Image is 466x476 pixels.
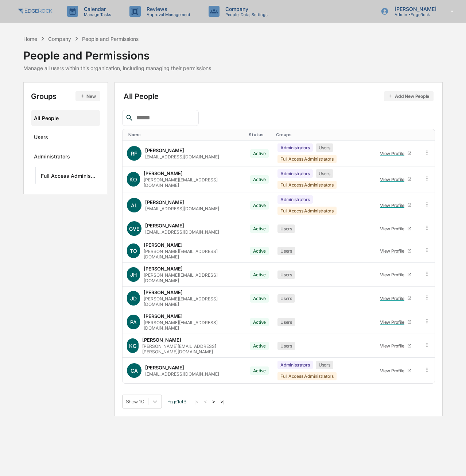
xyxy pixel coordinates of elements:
[250,201,269,210] div: Active
[316,361,333,369] div: Users
[130,272,137,278] span: JH
[277,372,337,380] div: Full Access Administrators
[218,399,227,405] button: >|
[129,343,136,349] span: KG
[141,12,194,17] p: Approval Management
[23,65,211,71] div: Manage all users within this organization, including managing their permissions
[377,365,415,376] a: View Profile
[130,295,137,302] span: JD
[276,132,369,137] div: Toggle SortBy
[380,272,407,277] div: View Profile
[75,91,100,101] button: New
[145,206,219,211] div: [EMAIL_ADDRESS][DOMAIN_NAME]
[144,296,241,307] div: [PERSON_NAME][EMAIL_ADDRESS][DOMAIN_NAME]
[82,36,139,42] div: People and Permissions
[144,313,183,319] div: [PERSON_NAME]
[377,223,415,234] a: View Profile
[277,155,337,163] div: Full Access Administrators
[377,293,415,304] a: View Profile
[377,340,415,352] a: View Profile
[277,270,295,279] div: Users
[23,43,211,62] div: People and Permissions
[380,296,407,301] div: View Profile
[145,223,184,229] div: [PERSON_NAME]
[144,242,183,248] div: [PERSON_NAME]
[380,343,407,349] div: View Profile
[249,132,271,137] div: Toggle SortBy
[250,318,269,326] div: Active
[250,366,269,375] div: Active
[141,6,194,12] p: Reviews
[250,342,269,350] div: Active
[380,151,407,156] div: View Profile
[250,175,269,184] div: Active
[41,173,97,181] div: Full Access Administrators
[144,289,183,295] div: [PERSON_NAME]
[250,247,269,255] div: Active
[167,399,187,404] span: Page 1 of 3
[144,170,183,176] div: [PERSON_NAME]
[277,169,313,178] div: Administrators
[128,132,243,137] div: Toggle SortBy
[277,247,295,255] div: Users
[277,181,337,189] div: Full Access Administrators
[277,195,313,204] div: Administrators
[277,342,295,350] div: Users
[316,169,333,178] div: Users
[380,248,407,254] div: View Profile
[18,7,53,16] img: logo
[250,294,269,303] div: Active
[144,320,241,331] div: [PERSON_NAME][EMAIL_ADDRESS][DOMAIN_NAME]
[380,177,407,182] div: View Profile
[142,337,181,343] div: [PERSON_NAME]
[144,177,241,188] div: [PERSON_NAME][EMAIL_ADDRESS][DOMAIN_NAME]
[277,294,295,303] div: Users
[220,6,271,12] p: Company
[380,203,407,208] div: View Profile
[443,452,462,472] iframe: Open customer support
[277,361,313,369] div: Administrators
[210,399,217,405] button: >
[389,12,440,17] p: Admin • EdgeRock
[380,226,407,231] div: View Profile
[250,270,269,279] div: Active
[377,200,415,211] a: View Profile
[130,248,137,254] span: TO
[316,143,333,152] div: Users
[34,112,97,124] div: All People
[145,365,184,371] div: [PERSON_NAME]
[425,132,432,137] div: Toggle SortBy
[124,91,434,101] div: All People
[380,319,407,325] div: View Profile
[250,149,269,158] div: Active
[129,226,139,232] span: GVE
[384,91,434,101] button: Add New People
[377,269,415,280] a: View Profile
[130,319,137,325] span: PA
[192,399,201,405] button: |<
[377,316,415,328] a: View Profile
[277,207,337,215] div: Full Access Administrators
[142,343,241,354] div: [PERSON_NAME][EMAIL_ADDRESS][PERSON_NAME][DOMAIN_NAME]
[31,91,100,101] div: Groups
[131,368,138,374] span: CA
[78,6,115,12] p: Calendar
[34,134,48,143] div: Users
[145,371,219,377] div: [EMAIL_ADDRESS][DOMAIN_NAME]
[145,147,184,153] div: [PERSON_NAME]
[277,224,295,233] div: Users
[34,153,70,162] div: Administrators
[145,229,219,235] div: [EMAIL_ADDRESS][DOMAIN_NAME]
[145,199,184,205] div: [PERSON_NAME]
[376,132,416,137] div: Toggle SortBy
[250,224,269,233] div: Active
[129,176,137,183] span: KO
[277,318,295,326] div: Users
[131,202,137,208] span: AL
[144,266,183,272] div: [PERSON_NAME]
[377,148,415,159] a: View Profile
[144,249,241,260] div: [PERSON_NAME][EMAIL_ADDRESS][DOMAIN_NAME]
[389,6,440,12] p: [PERSON_NAME]
[23,36,37,42] div: Home
[78,12,115,17] p: Manage Tasks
